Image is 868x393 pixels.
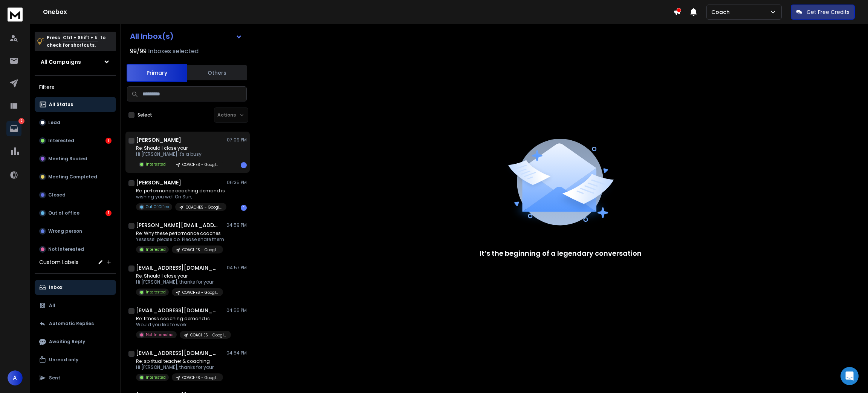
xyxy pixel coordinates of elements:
[35,334,116,349] button: Awaiting Reply
[136,349,219,357] h1: [EMAIL_ADDRESS][DOMAIN_NAME]
[35,151,116,166] button: Meeting Booked
[48,156,87,162] p: Meeting Booked
[35,316,116,331] button: Automatic Replies
[35,224,116,239] button: Wrong person
[136,273,223,279] p: Re: Should I close your
[187,64,247,81] button: Others
[241,162,247,168] div: 1
[105,210,112,216] div: 1
[136,279,223,285] p: Hi [PERSON_NAME], thanks for your
[226,307,247,313] p: 04:55 PM
[241,205,247,211] div: 1
[182,375,219,381] p: COACHES - Google - Small
[130,32,174,40] h1: All Inbox(s)
[136,179,181,186] h1: [PERSON_NAME]
[136,307,219,314] h1: [EMAIL_ADDRESS][DOMAIN_NAME]
[49,101,73,107] p: All Status
[35,82,116,92] h3: Filters
[146,204,169,210] p: Out Of Office
[146,375,166,380] p: Interested
[711,8,733,16] p: Coach
[48,210,79,216] p: Out of office
[791,5,855,20] button: Get Free Credits
[182,290,219,295] p: COACHES - Google - Small
[105,138,112,144] div: 1
[136,316,226,322] p: Re: fitness coaching demand is
[48,246,84,252] p: Not Interested
[136,230,224,236] p: Re: Why these performance coaches
[49,357,78,363] p: Unread only
[41,58,81,66] h1: All Campaigns
[48,174,97,180] p: Meeting Completed
[127,64,187,82] button: Primary
[49,339,85,345] p: Awaiting Reply
[18,118,24,124] p: 2
[35,352,116,367] button: Unread only
[182,247,219,253] p: COACHES - Google - Small
[130,47,147,56] span: 99 / 99
[136,364,223,370] p: Hi [PERSON_NAME], thanks for your
[136,188,226,194] p: Re: performance coaching demand is
[49,321,94,327] p: Automatic Replies
[47,34,105,49] p: Press to check for shortcuts.
[807,8,850,16] p: Get Free Credits
[35,206,116,221] button: Out of office1
[146,247,166,252] p: Interested
[62,33,98,42] span: Ctrl + Shift + k
[136,145,223,151] p: Re: Should I close your
[190,332,226,338] p: COACHES - Google - Small
[840,367,859,385] div: Open Intercom Messenger
[48,120,60,126] p: Lead
[136,194,226,200] p: wishing you well On Sun,
[136,358,223,364] p: Re: spiritual teacher & coaching
[35,280,116,295] button: Inbox
[43,8,673,17] h1: Onebox
[136,136,181,144] h1: [PERSON_NAME]
[35,298,116,313] button: All
[39,258,78,266] h3: Custom Labels
[136,322,226,328] p: Would you like to work
[227,137,247,143] p: 07:09 PM
[138,112,152,118] label: Select
[136,221,219,229] h1: [PERSON_NAME][EMAIL_ADDRESS][DOMAIN_NAME]
[227,180,247,186] p: 06:35 PM
[48,192,66,198] p: Closed
[146,161,166,167] p: Interested
[148,47,199,56] h3: Inboxes selected
[226,350,247,356] p: 04:54 PM
[35,54,116,69] button: All Campaigns
[49,375,60,381] p: Sent
[136,236,224,243] p: Yesssss! please do. Please share them
[49,302,55,309] p: All
[35,97,116,112] button: All Status
[8,8,23,21] img: logo
[227,265,247,271] p: 04:57 PM
[35,115,116,130] button: Lead
[136,151,223,157] p: Hi [PERSON_NAME] It's a busy
[49,284,62,290] p: Inbox
[136,264,219,272] h1: [EMAIL_ADDRESS][DOMAIN_NAME]
[146,332,174,338] p: Not Interested
[35,169,116,184] button: Meeting Completed
[8,370,23,385] button: A
[48,138,74,144] p: Interested
[124,29,248,44] button: All Inbox(s)
[48,228,82,234] p: Wrong person
[186,204,222,210] p: COACHES - Google - Small
[6,121,21,136] a: 2
[35,187,116,203] button: Closed
[146,289,166,295] p: Interested
[226,222,247,228] p: 04:59 PM
[480,248,642,259] p: It’s the beginning of a legendary conversation
[35,133,116,148] button: Interested1
[35,242,116,257] button: Not Interested
[35,370,116,385] button: Sent
[182,162,219,167] p: COACHES - Google - Small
